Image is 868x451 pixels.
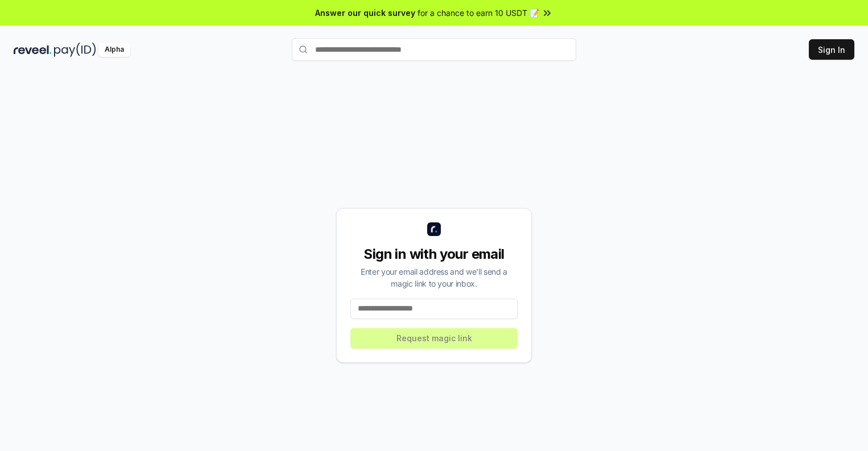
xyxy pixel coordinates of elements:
[54,43,96,57] img: pay_id
[427,222,441,236] img: logo_small
[809,39,854,60] button: Sign In
[418,7,539,19] span: for a chance to earn 10 USDT 📝
[14,43,52,57] img: reveel_dark
[350,245,518,263] div: Sign in with your email
[98,43,130,57] div: Alpha
[350,266,518,289] div: Enter your email address and we’ll send a magic link to your inbox.
[315,7,415,19] span: Answer our quick survey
